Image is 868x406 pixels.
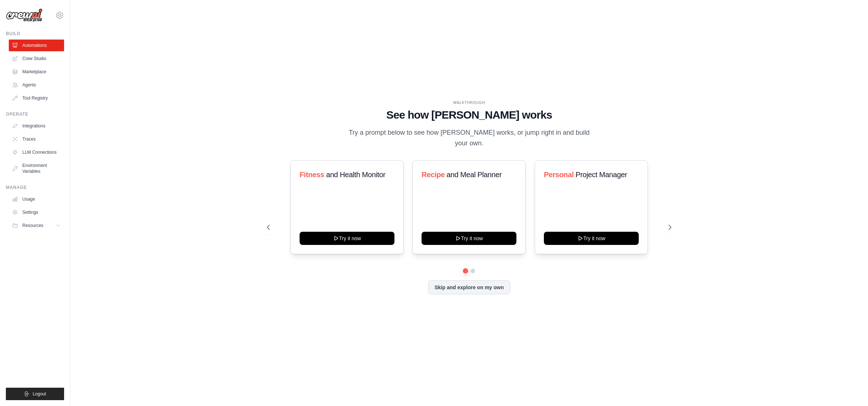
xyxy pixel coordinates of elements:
a: Agents [9,79,64,91]
span: and Health Monitor [326,171,385,179]
div: Build [6,31,64,37]
h1: See how [PERSON_NAME] works [267,108,671,122]
button: Resources [9,220,64,231]
div: WALKTHROUGH [267,100,671,105]
span: Personal [544,171,574,179]
a: Marketplace [9,66,64,78]
span: Resources [22,223,43,228]
a: Automations [9,40,64,51]
button: Skip and explore on my own [428,280,510,294]
button: Logout [6,388,64,400]
a: Environment Variables [9,160,64,177]
span: and Meal Planner [447,171,502,179]
button: Try it now [300,232,394,245]
button: Try it now [544,232,639,245]
a: Usage [9,193,64,205]
p: Try a prompt below to see how [PERSON_NAME] works, or jump right in and build your own. [346,127,592,149]
img: Logo [6,8,42,22]
a: Crew Studio [9,53,64,64]
a: Traces [9,133,64,145]
span: Fitness [300,171,324,179]
a: LLM Connections [9,146,64,158]
a: Integrations [9,120,64,132]
div: Manage [6,185,64,190]
button: Try it now [422,232,516,245]
span: Recipe [422,171,445,179]
div: Operate [6,111,64,117]
a: Settings [9,206,64,218]
span: Logout [33,391,46,397]
a: Tool Registry [9,92,64,104]
span: Project Manager [575,171,627,179]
